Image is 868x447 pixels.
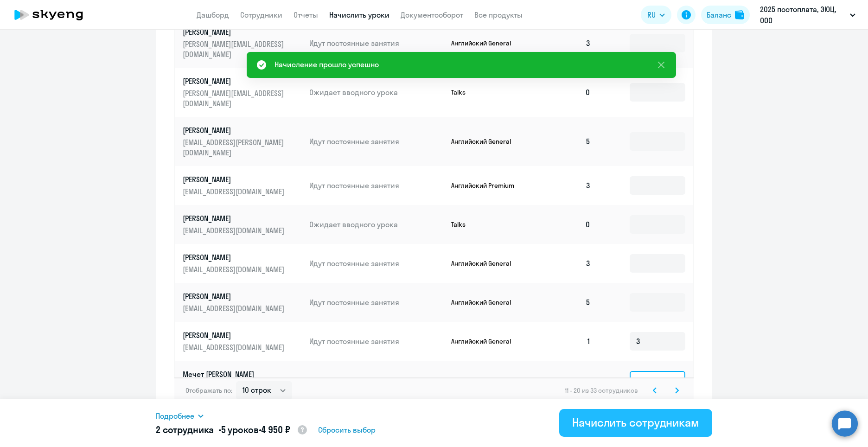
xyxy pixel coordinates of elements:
[533,19,598,68] td: 3
[641,6,671,24] button: RU
[183,291,302,313] a: [PERSON_NAME][EMAIL_ADDRESS][DOMAIN_NAME]
[183,27,302,59] a: [PERSON_NAME][PERSON_NAME][EMAIL_ADDRESS][DOMAIN_NAME]
[309,87,444,97] p: Ожидает вводного урока
[261,424,290,435] span: 4 950 ₽
[533,322,598,361] td: 1
[183,330,287,340] p: [PERSON_NAME]
[451,298,521,307] p: Английский General
[572,415,699,430] div: Начислить сотрудникам
[183,174,302,197] a: [PERSON_NAME][EMAIL_ADDRESS][DOMAIN_NAME]
[451,137,521,146] p: Английский General
[183,291,287,301] p: [PERSON_NAME]
[309,258,444,268] p: Идут постоянные занятия
[309,297,444,307] p: Идут постоянные занятия
[183,137,287,158] p: [EMAIL_ADDRESS][PERSON_NAME][DOMAIN_NAME]
[451,337,521,345] p: Английский General
[701,6,750,24] button: Балансbalance
[156,423,308,437] h5: 2 сотрудника • •
[309,136,444,147] p: Идут постоянные занятия
[197,10,229,19] a: Дашборд
[274,59,379,70] div: Начисление прошло успешно
[183,76,302,109] a: [PERSON_NAME][PERSON_NAME][EMAIL_ADDRESS][DOMAIN_NAME]
[451,220,521,229] p: Talks
[309,180,444,191] p: Идут постоянные занятия
[156,410,194,421] span: Подробнее
[183,27,287,37] p: [PERSON_NAME]
[451,39,521,47] p: Английский General
[647,9,656,20] span: RU
[183,76,287,86] p: [PERSON_NAME]
[309,38,444,48] p: Идут постоянные занятия
[221,424,259,435] span: 5 уроков
[183,125,302,158] a: [PERSON_NAME][EMAIL_ADDRESS][PERSON_NAME][DOMAIN_NAME]
[183,39,287,59] p: [PERSON_NAME][EMAIL_ADDRESS][DOMAIN_NAME]
[451,88,521,96] p: Talks
[183,125,287,135] p: [PERSON_NAME]
[533,117,598,166] td: 5
[309,375,444,385] p: Идут постоянные занятия
[451,259,521,268] p: Английский General
[533,68,598,117] td: 0
[183,264,287,275] p: [EMAIL_ADDRESS][DOMAIN_NAME]
[183,186,287,197] p: [EMAIL_ADDRESS][DOMAIN_NAME]
[183,252,302,275] a: [PERSON_NAME][EMAIL_ADDRESS][DOMAIN_NAME]
[183,88,287,109] p: [PERSON_NAME][EMAIL_ADDRESS][DOMAIN_NAME]
[318,424,376,435] span: Сбросить выбор
[533,244,598,283] td: 3
[185,386,232,395] span: Отображать по:
[183,369,287,379] p: Мечет [PERSON_NAME]
[183,303,287,313] p: [EMAIL_ADDRESS][DOMAIN_NAME]
[183,213,287,223] p: [PERSON_NAME]
[183,330,302,352] a: [PERSON_NAME][EMAIL_ADDRESS][DOMAIN_NAME]
[183,369,302,391] a: Мечет [PERSON_NAME][EMAIL_ADDRESS][DOMAIN_NAME]
[183,174,287,185] p: [PERSON_NAME]
[309,219,444,230] p: Ожидает вводного урока
[401,10,463,19] a: Документооборот
[183,213,302,236] a: [PERSON_NAME][EMAIL_ADDRESS][DOMAIN_NAME]
[760,4,846,26] p: 2025 постоплата, ЭЮЦ, ООО
[533,205,598,244] td: 0
[533,166,598,205] td: 3
[183,342,287,352] p: [EMAIL_ADDRESS][DOMAIN_NAME]
[451,376,521,384] p: Английский General
[183,252,287,262] p: [PERSON_NAME]
[533,283,598,322] td: 5
[565,386,638,395] span: 11 - 20 из 33 сотрудников
[240,10,282,19] a: Сотрудники
[309,336,444,346] p: Идут постоянные занятия
[183,225,287,236] p: [EMAIL_ADDRESS][DOMAIN_NAME]
[533,361,598,400] td: 2
[329,10,389,19] a: Начислить уроки
[451,181,521,190] p: Английский Premium
[755,4,860,26] button: 2025 постоплата, ЭЮЦ, ООО
[294,10,318,19] a: Отчеты
[735,10,744,19] img: balance
[474,10,523,19] a: Все продукты
[707,9,731,20] div: Баланс
[559,409,712,437] button: Начислить сотрудникам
